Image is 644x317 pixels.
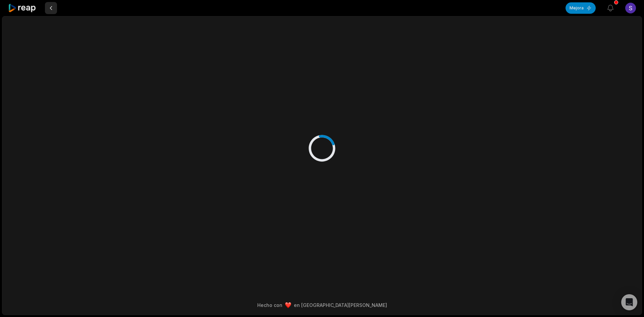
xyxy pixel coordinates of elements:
font: en [GEOGRAPHIC_DATA][PERSON_NAME] [294,302,387,308]
font: Hecho con [257,302,282,308]
font: Mejora [570,5,584,10]
button: Mejora [566,2,596,14]
div: Abrir Intercom Messenger [621,294,637,310]
img: emoji de corazón [285,302,291,308]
